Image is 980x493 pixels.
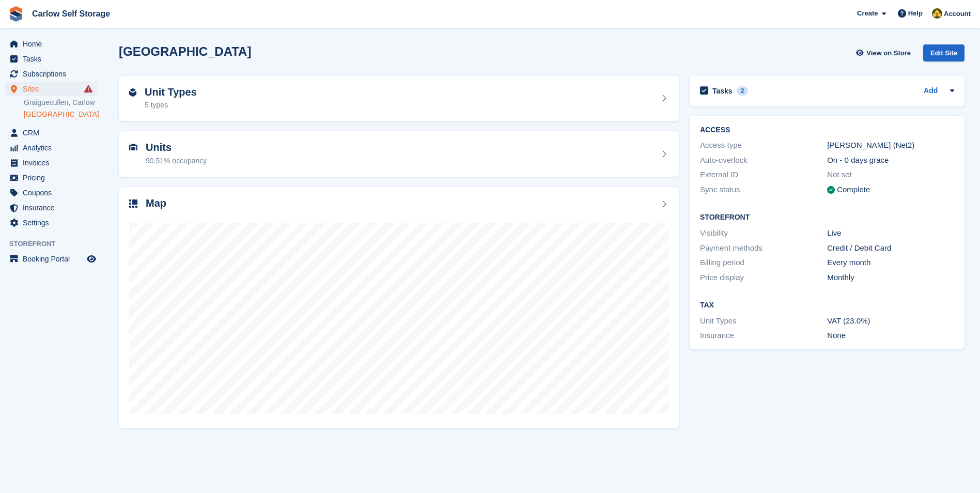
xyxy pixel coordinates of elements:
img: unit-icn-7be61d7bf1b0ce9d3e12c5938cc71ed9869f7b940bace4675aadf7bd6d80202e.svg [129,144,137,151]
div: None [827,330,954,342]
div: 5 types [145,100,197,111]
div: Billing period [700,257,827,269]
h2: Tax [700,301,954,310]
a: menu [5,186,98,200]
a: View on Store [854,44,915,61]
a: menu [5,67,98,81]
div: Price display [700,272,827,284]
a: Units 90.51% occupancy [119,131,679,177]
a: Carlow Self Storage [28,5,114,22]
span: Tasks [23,52,85,66]
a: menu [5,215,98,230]
div: Payment methods [700,242,827,254]
span: Account [944,9,971,19]
a: Add [924,85,938,97]
h2: Storefront [700,213,954,222]
span: Create [857,8,878,19]
span: Pricing [23,171,85,185]
span: Sites [23,82,85,96]
span: Settings [23,215,85,230]
a: menu [5,171,98,185]
img: Kevin Moore [932,8,942,19]
div: Complete [837,184,870,196]
a: Preview store [85,253,98,265]
span: CRM [23,126,85,140]
div: On - 0 days grace [827,155,954,166]
div: External ID [700,169,827,181]
a: menu [5,156,98,170]
div: 90.51% occupancy [146,156,207,166]
h2: Tasks [712,86,733,96]
img: stora-icon-8386f47178a22dfd0bd8f6a31ec36ba5ce8667c1dd55bd0f319d3a0aa187defe.svg [8,6,24,22]
div: Not set [827,169,954,181]
h2: Map [146,197,166,209]
span: Analytics [23,141,85,155]
div: 2 [737,86,749,96]
i: Smart entry sync failures have occurred [84,85,92,93]
span: Invoices [23,156,85,170]
a: menu [5,82,98,96]
span: Coupons [23,186,85,200]
div: Access type [700,140,827,151]
span: Booking Portal [23,252,85,266]
div: Live [827,227,954,239]
span: Storefront [9,239,103,249]
h2: ACCESS [700,126,954,134]
a: Graiguecullen, Carlow [24,98,98,107]
span: Subscriptions [23,67,85,81]
a: menu [5,252,98,266]
a: Map [119,187,679,428]
a: menu [5,126,98,140]
a: menu [5,52,98,66]
a: menu [5,141,98,155]
div: Sync status [700,184,827,196]
div: [PERSON_NAME] (Net2) [827,140,954,151]
img: map-icn-33ee37083ee616e46c38cad1a60f524a97daa1e2b2c8c0bc3eb3415660979fc1.svg [129,199,137,208]
div: Unit Types [700,315,827,327]
a: Edit Site [923,44,965,66]
span: Insurance [23,201,85,215]
div: Insurance [700,330,827,342]
a: menu [5,37,98,51]
span: View on Store [866,48,911,58]
div: Edit Site [923,44,965,61]
div: Every month [827,257,954,269]
h2: [GEOGRAPHIC_DATA] [119,44,251,58]
h2: Units [146,142,207,153]
a: menu [5,201,98,215]
div: Auto-overlock [700,155,827,166]
div: Credit / Debit Card [827,242,954,254]
div: Visibility [700,227,827,239]
div: Monthly [827,272,954,284]
h2: Unit Types [145,86,197,98]
span: Help [908,8,923,19]
img: unit-type-icn-2b2737a686de81e16bb02015468b77c625bbabd49415b5ef34ead5e3b44a266d.svg [129,88,136,97]
a: Unit Types 5 types [119,76,679,121]
span: Home [23,37,85,51]
div: VAT (23.0%) [827,315,954,327]
a: [GEOGRAPHIC_DATA] [24,110,98,119]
